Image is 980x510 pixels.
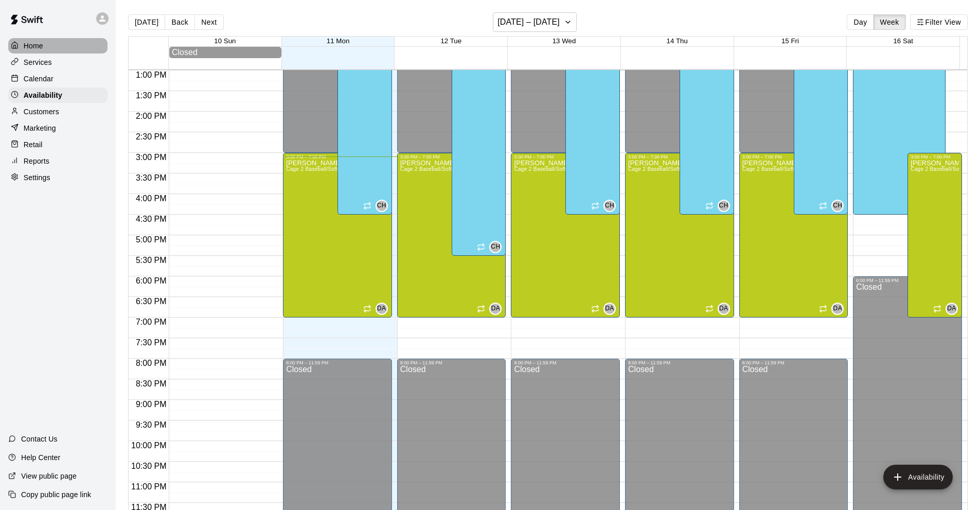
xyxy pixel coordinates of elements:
[781,37,799,45] button: 15 Fri
[452,29,506,256] div: 12:00 PM – 5:30 PM: Available
[491,304,500,314] span: DA
[511,153,620,318] div: 3:00 PM – 7:00 PM: Available
[667,37,688,45] button: 14 Thu
[24,74,54,84] p: Calendar
[165,14,195,30] button: Back
[893,37,913,45] button: 16 Sat
[133,132,169,141] span: 2:30 PM
[831,200,844,212] div: Chandler Harris
[440,37,461,45] button: 12 Tue
[377,201,386,211] span: CH
[400,360,503,365] div: 8:00 PM – 11:59 PM
[856,278,959,283] div: 6:00 PM – 11:59 PM
[831,303,844,315] div: Devin Alvarez
[214,37,236,45] button: 10 Sun
[194,14,223,30] button: Next
[286,360,389,365] div: 8:00 PM – 11:59 PM
[400,154,503,160] div: 3:00 PM – 7:00 PM
[603,303,616,315] div: Devin Alvarez
[907,153,962,318] div: 3:00 PM – 7:00 PM: Available
[497,15,560,29] h6: [DATE] – [DATE]
[377,304,386,314] span: DA
[376,200,388,212] div: Chandler Harris
[21,452,60,463] p: Help Center
[719,304,728,314] span: DA
[286,154,389,160] div: 3:00 PM – 7:00 PM
[337,29,392,215] div: 12:00 PM – 4:30 PM: Available
[625,153,734,318] div: 3:00 PM – 7:00 PM: Available
[133,297,169,306] span: 6:30 PM
[819,305,827,313] span: Recurring availability
[565,29,620,215] div: 12:00 PM – 4:30 PM: Available
[397,153,506,318] div: 3:00 PM – 7:00 PM: Available
[8,104,108,119] div: Customers
[739,153,848,318] div: 3:00 PM – 7:00 PM: Available
[8,87,108,103] a: Availability
[24,156,49,166] p: Reports
[883,465,953,489] button: add
[605,201,614,211] span: CH
[133,112,169,120] span: 2:00 PM
[24,90,62,100] p: Availability
[477,305,485,313] span: Recurring availability
[129,441,169,450] span: 10:00 PM
[718,303,730,315] div: Devin Alvarez
[133,276,169,285] span: 6:00 PM
[21,489,91,500] p: Copy public page link
[133,400,169,409] span: 9:00 PM
[129,482,169,491] span: 11:00 PM
[719,201,728,211] span: CH
[8,153,108,169] a: Reports
[628,166,837,172] span: Cage 2 Baseball/Softball front toss, tee work , No Machine , Cage 5 BullPin/ Live Arm
[24,139,43,150] p: Retail
[133,194,169,203] span: 4:00 PM
[847,14,874,30] button: Day
[8,38,108,54] a: Home
[591,305,599,313] span: Recurring availability
[400,166,609,172] span: Cage 2 Baseball/Softball front toss, tee work , No Machine , Cage 5 BullPin/ Live Arm
[133,91,169,100] span: 1:30 PM
[742,166,951,172] span: Cage 2 Baseball/Softball front toss, tee work , No Machine , Cage 5 BullPin/ Live Arm
[742,154,845,160] div: 3:00 PM – 7:00 PM
[628,154,731,160] div: 3:00 PM – 7:00 PM
[628,360,731,365] div: 8:00 PM – 11:59 PM
[21,434,58,444] p: Contact Us
[8,55,108,70] div: Services
[286,166,495,172] span: Cage 2 Baseball/Softball front toss, tee work , No Machine , Cage 5 BullPin/ Live Arm
[133,359,169,367] span: 8:00 PM
[129,462,169,470] span: 10:30 PM
[133,71,169,79] span: 1:00 PM
[553,37,576,45] span: 13 Wed
[8,71,108,86] a: Calendar
[133,256,169,265] span: 5:30 PM
[133,420,169,429] span: 9:30 PM
[947,304,956,314] span: DA
[363,202,371,210] span: Recurring availability
[833,201,842,211] span: CH
[705,202,714,210] span: Recurring availability
[133,215,169,223] span: 4:30 PM
[133,173,169,182] span: 3:30 PM
[8,120,108,136] a: Marketing
[933,305,941,313] span: Recurring availability
[742,360,845,365] div: 8:00 PM – 11:59 PM
[363,305,371,313] span: Recurring availability
[603,200,616,212] div: Chandler Harris
[910,14,968,30] button: Filter View
[794,29,848,215] div: 12:00 PM – 4:30 PM: Available
[491,242,500,252] span: CH
[327,37,349,45] span: 11 Mon
[24,107,59,117] p: Customers
[819,202,827,210] span: Recurring availability
[24,57,52,67] p: Services
[853,29,946,215] div: 12:00 PM – 4:30 PM: Available
[705,305,714,313] span: Recurring availability
[24,172,50,183] p: Settings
